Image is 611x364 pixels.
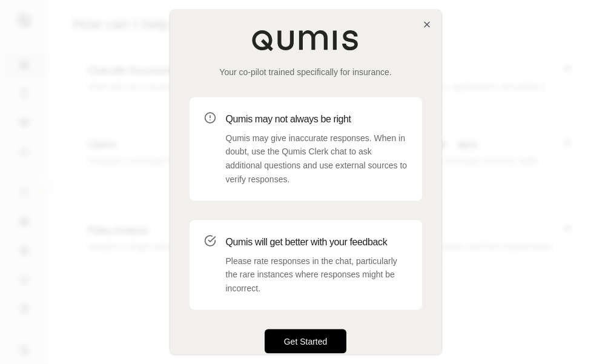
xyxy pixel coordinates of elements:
[226,254,408,295] p: Please rate responses in the chat, particularly the rare instances where responses might be incor...
[226,111,408,126] h3: Qumis may not always be right
[226,131,408,186] p: Qumis may give inaccurate responses. When in doubt, use the Qumis Clerk chat to ask additional qu...
[265,329,347,353] button: Get Started
[251,29,360,51] img: Qumis Logo
[226,234,408,249] h3: Qumis will get better with your feedback
[190,65,422,78] p: Your co-pilot trained specifically for insurance.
